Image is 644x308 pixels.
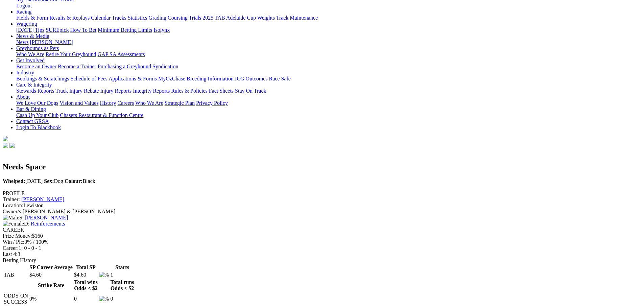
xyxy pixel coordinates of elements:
[187,76,234,81] a: Breeding Information
[74,292,98,305] td: 0
[202,15,256,21] a: 2025 TAB Adelaide Cup
[3,178,25,184] b: Whelped:
[99,272,109,278] img: %
[3,251,641,257] div: 3
[16,118,49,124] a: Contact GRSA
[3,233,32,239] span: Prize Money:
[128,15,147,21] a: Statistics
[16,112,58,118] a: Cash Up Your Club
[16,124,61,130] a: Login To Blackbook
[110,292,134,305] td: 0
[3,245,19,251] span: Career:
[3,221,29,227] span: D:
[16,88,54,94] a: Stewards Reports
[3,136,8,141] img: logo-grsa-white.png
[30,39,73,45] a: [PERSON_NAME]
[16,70,34,75] a: Industry
[135,100,163,106] a: Who We Are
[3,271,28,278] td: TAB
[25,215,68,220] a: [PERSON_NAME]
[3,233,641,239] div: $160
[46,51,96,57] a: Retire Your Greyhound
[16,64,641,70] div: Get Involved
[112,15,126,21] a: Tracks
[16,100,58,106] a: We Love Our Dogs
[31,221,65,227] a: Reinforcements
[16,51,44,57] a: Who We Are
[60,112,143,118] a: Chasers Restaurant & Function Centre
[16,39,641,45] div: News & Media
[100,100,116,106] a: History
[16,9,31,15] a: Racing
[235,88,266,94] a: Stay On Track
[91,15,111,21] a: Calendar
[16,76,641,82] div: Industry
[16,64,56,69] a: Become an Owner
[16,45,59,51] a: Greyhounds as Pets
[158,76,185,81] a: MyOzChase
[16,39,28,45] a: News
[70,27,97,33] a: How To Bet
[3,178,43,184] span: [DATE]
[16,94,30,100] a: About
[58,64,96,69] a: Become a Trainer
[269,76,290,81] a: Race Safe
[59,100,98,106] a: Vision and Values
[110,264,134,271] th: Starts
[98,64,151,69] a: Purchasing a Greyhound
[133,88,170,94] a: Integrity Reports
[98,27,152,33] a: Minimum Betting Limits
[46,27,69,33] a: SUREpick
[3,215,19,221] img: Male
[16,33,49,39] a: News & Media
[44,178,54,184] b: Sex:
[3,203,23,208] span: Location:
[70,76,107,81] a: Schedule of Fees
[117,100,134,106] a: Careers
[16,15,641,21] div: Racing
[9,143,15,148] img: twitter.svg
[44,178,63,184] span: Dog
[16,15,48,21] a: Fields & Form
[276,15,318,21] a: Track Maintenance
[16,76,69,81] a: Bookings & Scratchings
[3,251,18,257] span: Last 4:
[29,292,73,305] td: 0%
[168,15,188,21] a: Coursing
[3,292,28,305] td: ODDS-ON SUCCESS
[29,264,73,271] th: SP Career Average
[3,190,641,196] div: PROFILE
[3,143,8,148] img: facebook.svg
[149,15,166,21] a: Grading
[74,271,98,278] td: $4.60
[3,245,641,251] div: 1; 0 - 0 - 1
[153,27,170,33] a: Isolynx
[3,203,641,209] div: Lewiston
[189,15,201,21] a: Trials
[55,88,99,94] a: Track Injury Rebate
[74,264,98,271] th: Total SP
[110,279,134,292] th: Total runs Odds < $2
[74,279,98,292] th: Total wins Odds < $2
[21,196,64,202] a: [PERSON_NAME]
[209,88,234,94] a: Fact Sheets
[16,88,641,94] div: Care & Integrity
[3,239,641,245] div: 0% / 100%
[110,271,134,278] td: 1
[3,227,641,233] div: CAREER
[257,15,275,21] a: Weights
[3,239,24,245] span: Win / Plc:
[29,279,73,292] th: Strike Rate
[109,76,157,81] a: Applications & Forms
[165,100,195,106] a: Strategic Plan
[65,178,82,184] b: Colour:
[16,112,641,118] div: Bar & Dining
[16,106,46,112] a: Bar & Dining
[29,271,73,278] td: $4.60
[3,215,24,220] span: S:
[16,51,641,57] div: Greyhounds as Pets
[3,162,641,171] h2: Needs Space
[16,100,641,106] div: About
[3,196,20,202] span: Trainer:
[235,76,267,81] a: ICG Outcomes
